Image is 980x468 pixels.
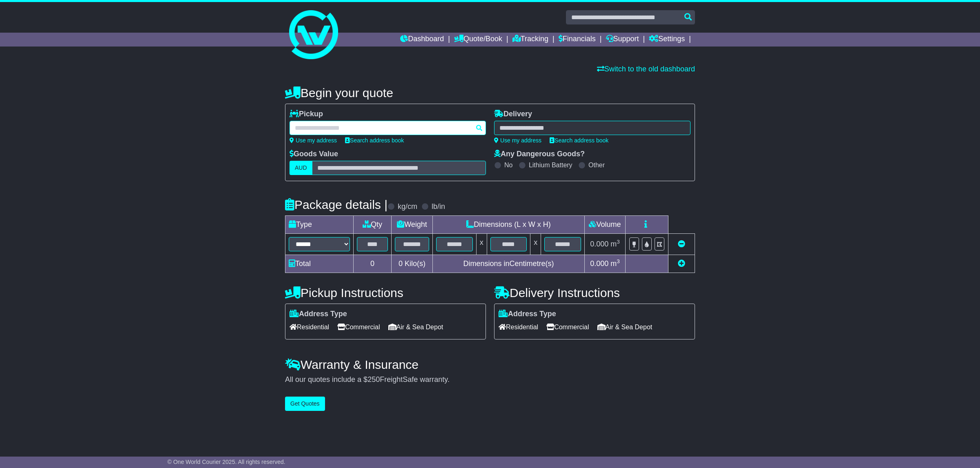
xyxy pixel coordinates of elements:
[285,198,388,211] h4: Package details |
[678,260,685,268] a: Add new item
[590,240,608,248] span: 0.000
[584,216,625,234] td: Volume
[290,161,312,175] label: AUD
[367,375,380,384] span: 250
[529,161,572,169] label: Lithium Battery
[649,33,685,47] a: Settings
[678,240,685,248] a: Remove this item
[167,459,285,465] span: © One World Courier 2025. All rights reserved.
[494,137,541,144] a: Use my address
[499,321,538,333] span: Residential
[290,110,323,119] label: Pickup
[290,321,329,333] span: Residential
[337,321,380,333] span: Commercial
[398,202,417,211] label: kg/cm
[290,137,337,144] a: Use my address
[546,321,589,333] span: Commercial
[504,161,512,169] label: No
[597,321,653,333] span: Air & Sea Depot
[285,86,695,100] h4: Begin your quote
[454,33,502,47] a: Quote/Book
[285,216,354,234] td: Type
[597,65,695,73] a: Switch to the old dashboard
[392,255,433,273] td: Kilo(s)
[617,258,620,264] sup: 3
[617,239,620,245] sup: 3
[285,375,695,384] div: All our quotes include a $ FreightSafe warranty.
[354,216,392,234] td: Qty
[606,33,639,47] a: Support
[400,33,444,47] a: Dashboard
[345,137,404,144] a: Search address book
[588,161,605,169] label: Other
[285,397,325,411] button: Get Quotes
[388,321,443,333] span: Air & Sea Depot
[476,234,487,255] td: x
[494,286,695,299] h4: Delivery Instructions
[494,150,585,159] label: Any Dangerous Goods?
[392,216,433,234] td: Weight
[285,255,354,273] td: Total
[290,150,338,159] label: Goods Value
[512,33,548,47] a: Tracking
[550,137,608,144] a: Search address book
[432,216,584,234] td: Dimensions (L x W x H)
[399,260,403,268] span: 0
[499,310,556,319] label: Address Type
[354,255,392,273] td: 0
[530,234,541,255] td: x
[290,310,347,319] label: Address Type
[610,260,620,268] span: m
[559,33,596,47] a: Financials
[285,358,695,371] h4: Warranty & Insurance
[610,240,620,248] span: m
[590,260,608,268] span: 0.000
[432,202,445,211] label: lb/in
[285,286,486,299] h4: Pickup Instructions
[290,121,486,135] typeahead: Please provide city
[494,110,532,119] label: Delivery
[432,255,584,273] td: Dimensions in Centimetre(s)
